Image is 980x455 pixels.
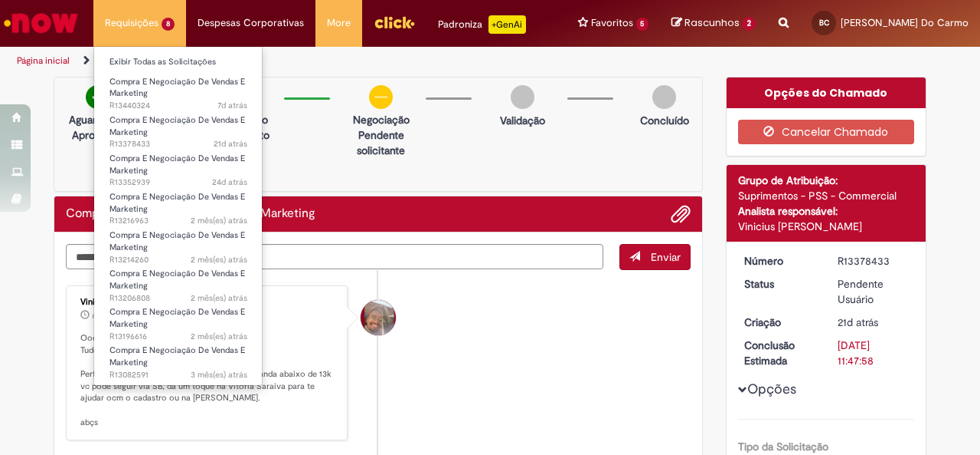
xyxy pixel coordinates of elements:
[80,332,335,429] p: Oooie Biaa, booa tardee!! Tudoo bem? Perfeito, pensando bem aqui, como é uma demanda abaixo de 13...
[191,369,247,381] time: 21/05/2025 11:23:43
[92,312,116,321] time: 21/08/2025 11:55:29
[838,315,878,329] time: 08/08/2025 10:05:51
[66,244,603,269] textarea: Digite sua mensagem aqui...
[105,15,158,31] span: Requisições
[191,254,247,265] span: 2 mês(es) atrás
[591,15,633,31] span: Favoritos
[11,47,642,75] ul: Trilhas de página
[86,85,109,109] img: check-circle-green.png
[191,215,247,226] time: 26/06/2025 11:24:08
[191,254,247,265] time: 25/06/2025 14:46:44
[109,229,245,253] span: Compra E Negociação De Vendas E Marketing
[94,74,263,107] a: Aberto R13440324 : Compra E Negociação De Vendas E Marketing
[94,304,263,337] a: Aberto R13196616 : Compra E Negociação De Vendas E Marketing
[191,331,247,342] time: 18/06/2025 10:31:18
[438,15,526,34] div: Padroniza
[109,306,245,330] span: Compra E Negociação De Vendas E Marketing
[671,204,691,224] button: Adicionar anexos
[109,114,245,138] span: Compra E Negociação De Vendas E Marketing
[109,254,247,266] span: R13214260
[369,85,393,109] img: circle-minus.png
[217,100,247,111] time: 22/08/2025 15:02:42
[212,176,247,188] span: 24d atrás
[511,85,534,109] img: img-circle-grey.png
[66,207,315,221] h2: Compra E Negociação De Vendas E Marketing Histórico de tíquete
[738,173,915,188] div: Grupo de Atribuição:
[361,300,396,335] div: Vinicius Rafael De Souza
[94,227,263,260] a: Aberto R13214260 : Compra E Negociação De Vendas E Marketing
[80,298,335,307] div: Vinicius [PERSON_NAME]
[838,315,909,330] div: 08/08/2025 10:05:51
[841,16,969,29] span: [PERSON_NAME] Do Carmo
[738,120,915,144] button: Cancelar Chamado
[109,331,247,343] span: R13196616
[94,112,263,145] a: Aberto R13378433 : Compra E Negociação De Vendas E Marketing
[344,127,418,158] p: Pendente solicitante
[819,18,829,28] span: BC
[109,268,245,292] span: Compra E Negociação De Vendas E Marketing
[619,244,691,270] button: Enviar
[738,219,915,234] div: Vinicius [PERSON_NAME]
[652,85,676,109] img: img-circle-grey.png
[2,8,80,38] img: ServiceNow
[212,176,247,188] time: 04/08/2025 18:58:41
[733,253,827,269] dt: Número
[17,54,70,67] a: Página inicial
[738,440,828,453] b: Tipo da Solicitação
[94,265,263,298] a: Aberto R13206808 : Compra E Negociação De Vendas E Marketing
[651,250,681,264] span: Enviar
[500,113,545,128] p: Validação
[488,15,526,34] p: +GenAi
[217,100,247,111] span: 7d atrás
[60,112,135,143] p: Aguardando Aprovação
[671,16,756,31] a: Rascunhos
[374,11,415,34] img: click_logo_yellow_360x200.png
[738,203,915,219] div: Analista responsável:
[191,215,247,226] span: 2 mês(es) atrás
[733,338,827,368] dt: Conclusão Estimada
[344,112,418,127] p: Negociação
[109,369,247,381] span: R13082591
[838,315,878,329] span: 21d atrás
[191,331,247,342] span: 2 mês(es) atrás
[109,215,247,227] span: R13216963
[742,17,756,31] span: 2
[327,15,351,31] span: More
[636,18,649,31] span: 5
[733,276,827,292] dt: Status
[109,176,247,189] span: R13352939
[738,188,915,203] div: Suprimentos - PSS - Commercial
[191,369,247,381] span: 3 mês(es) atrás
[684,15,740,30] span: Rascunhos
[162,18,175,31] span: 8
[838,338,909,368] div: [DATE] 11:47:58
[640,113,689,128] p: Concluído
[198,15,304,31] span: Despesas Corporativas
[109,191,245,215] span: Compra E Negociação De Vendas E Marketing
[93,46,263,386] ul: Requisições
[191,292,247,304] span: 2 mês(es) atrás
[109,138,247,150] span: R13378433
[191,292,247,304] time: 23/06/2025 14:18:48
[733,315,827,330] dt: Criação
[109,292,247,305] span: R13206808
[109,100,247,112] span: R13440324
[94,150,263,183] a: Aberto R13352939 : Compra E Negociação De Vendas E Marketing
[92,312,116,321] span: 8d atrás
[727,77,926,108] div: Opções do Chamado
[109,345,245,368] span: Compra E Negociação De Vendas E Marketing
[109,76,245,100] span: Compra E Negociação De Vendas E Marketing
[214,138,247,150] span: 21d atrás
[94,342,263,375] a: Aberto R13082591 : Compra E Negociação De Vendas E Marketing
[838,253,909,269] div: R13378433
[94,54,263,71] a: Exibir Todas as Solicitações
[838,276,909,307] div: Pendente Usuário
[109,153,245,176] span: Compra E Negociação De Vendas E Marketing
[94,189,263,222] a: Aberto R13216963 : Compra E Negociação De Vendas E Marketing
